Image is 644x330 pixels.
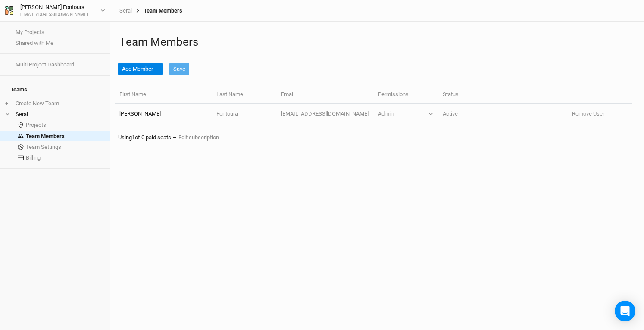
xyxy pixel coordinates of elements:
th: Email [276,86,373,104]
div: [EMAIL_ADDRESS][DOMAIN_NAME] [20,12,88,18]
h4: Teams [5,81,105,98]
span: Using 1 of 0 paid seats [118,134,171,141]
a: Edit subscription [178,134,219,141]
h1: Team Members [119,35,635,49]
button: Add Member＋ [118,63,163,75]
span: + [5,100,8,107]
button: Save [169,63,189,75]
button: Admin [378,110,433,118]
th: First Name [115,86,212,104]
button: Remove User [572,110,604,118]
td: [PERSON_NAME] [115,104,212,124]
td: Active [438,104,503,124]
span: – [173,134,177,141]
div: Open Intercom Messenger [615,301,635,321]
td: [EMAIL_ADDRESS][DOMAIN_NAME] [276,104,373,124]
div: [PERSON_NAME] Fontoura [20,3,88,12]
th: Last Name [212,86,276,104]
td: Fontoura [212,104,276,124]
th: Status [438,86,503,104]
th: Permissions [373,86,438,104]
a: Seral [119,7,132,14]
div: Team Members [132,7,182,14]
div: Admin [378,110,394,118]
button: [PERSON_NAME] Fontoura[EMAIL_ADDRESS][DOMAIN_NAME] [4,3,106,18]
